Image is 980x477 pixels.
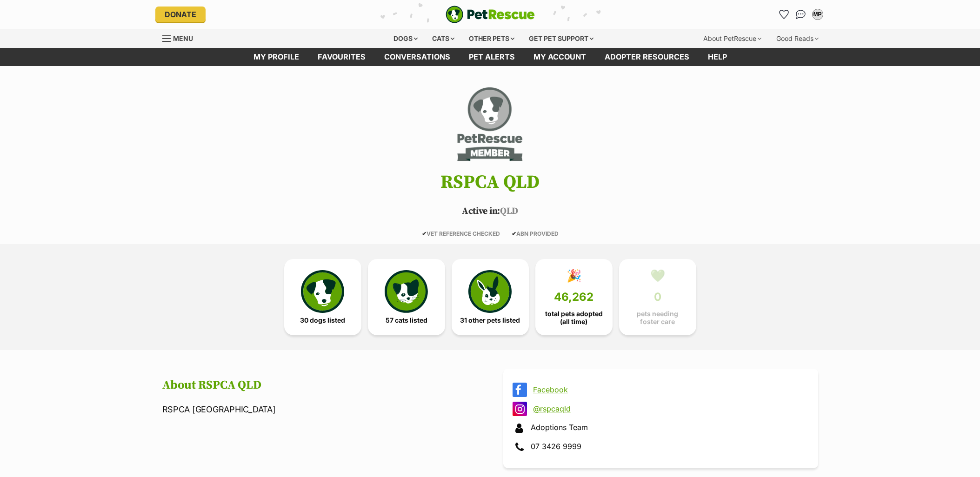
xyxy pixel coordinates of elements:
img: petrescue-icon-eee76f85a60ef55c4a1927667547b313a7c0e82042636edf73dce9c88f694885.svg [301,270,344,313]
a: Donate [155,7,206,22]
a: PetRescue [446,6,535,23]
img: chat-41dd97257d64d25036548639549fe6c8038ab92f7586957e7f3b1b290dea8141.svg [796,10,806,19]
div: 07 3426 9999 [513,440,809,454]
a: Conversations [793,7,808,22]
div: MP [813,10,822,19]
div: 💚 [650,269,665,283]
p: QLD [148,205,832,219]
div: Adoptions Team [513,421,809,435]
div: Cats [426,29,461,48]
span: ABN PROVIDED [512,230,559,237]
div: Get pet support [522,29,600,48]
a: 30 dogs listed [284,259,361,335]
icon: ✔ [512,230,516,237]
p: RSPCA [GEOGRAPHIC_DATA] [162,403,477,416]
img: cat-icon-068c71abf8fe30c970a85cd354bc8e23425d12f6e8612795f06af48be43a487a.svg [385,270,427,313]
a: Pet alerts [460,48,524,66]
span: pets needing foster care [627,310,688,325]
span: 57 cats listed [386,317,427,324]
div: Dogs [387,29,424,48]
span: 46,262 [554,291,593,304]
a: 57 cats listed [368,259,445,335]
span: Active in: [462,205,500,217]
a: Favourites [777,7,792,22]
a: conversations [375,48,460,66]
div: 🎉 [567,269,581,283]
icon: ✔ [422,230,427,237]
div: Good Reads [770,29,825,48]
span: 30 dogs listed [300,317,345,324]
a: Adopter resources [595,48,699,66]
img: RSPCA QLD [455,85,525,164]
a: @rspcaqld [533,404,805,413]
a: Menu [162,29,200,46]
a: Help [699,48,736,66]
span: 0 [654,291,661,304]
a: 💚 0 pets needing foster care [619,259,696,335]
h1: RSPCA QLD [148,172,832,192]
div: About PetRescue [697,29,768,48]
button: My account [810,7,825,22]
span: VET REFERENCE CHECKED [422,230,500,237]
a: Facebook [533,385,805,394]
h2: About RSPCA QLD [162,378,477,392]
a: 🎉 46,262 total pets adopted (all time) [535,259,613,335]
span: 31 other pets listed [460,317,520,324]
a: Favourites [308,48,375,66]
img: bunny-icon-b786713a4a21a2fe6d13e954f4cb29d131f1b31f8a74b52ca2c6d2999bc34bbe.svg [468,270,511,313]
a: My account [524,48,595,66]
a: My profile [244,48,308,66]
span: Menu [173,34,193,42]
a: 31 other pets listed [452,259,529,335]
ul: Account quick links [777,7,825,22]
img: logo-e224e6f780fb5917bec1dbf3a21bbac754714ae5b6737aabdf751b685950b380.svg [446,6,535,23]
span: total pets adopted (all time) [543,310,605,325]
div: Other pets [462,29,521,48]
